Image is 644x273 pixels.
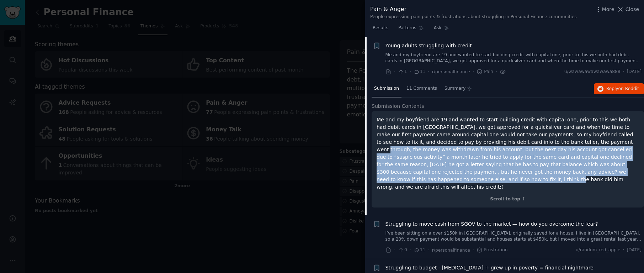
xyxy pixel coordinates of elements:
[473,246,474,254] span: ·
[623,247,624,253] span: ·
[496,68,497,75] span: ·
[595,6,614,13] button: More
[394,246,395,254] span: ·
[373,25,388,31] span: Results
[432,248,470,253] span: r/personalfinance
[432,69,470,74] span: r/personalfinance
[627,69,642,75] span: [DATE]
[477,247,507,253] span: Frustration
[370,22,391,37] a: Results
[626,6,639,13] span: Close
[372,103,424,110] span: Submission Contents
[385,220,598,228] a: Struggling to move cash from SGOV to the market — how do you overcome the fear?
[374,85,399,92] span: Submission
[410,68,411,75] span: ·
[410,246,411,254] span: ·
[398,25,416,31] span: Patterns
[473,68,474,75] span: ·
[594,83,644,95] button: Replyon Reddit
[385,52,642,64] a: Me and my boyfriend are 19 and wanted to start building credit with capital one, prior to this we...
[623,69,624,75] span: ·
[618,86,639,91] span: on Reddit
[428,68,429,75] span: ·
[396,22,426,37] a: Patterns
[477,69,493,75] span: Pain
[434,25,442,31] span: Ask
[564,69,621,75] span: u/wawawawawawawa888
[370,5,577,14] div: Pain & Anger
[377,196,639,203] div: Scroll to top ↑
[398,247,407,253] span: 0
[370,14,577,20] div: People expressing pain points & frustrations about struggling in Personal Finance communities
[394,68,395,75] span: ·
[398,69,407,75] span: 1
[414,247,425,253] span: 11
[385,264,594,272] a: Struggling to budget - [MEDICAL_DATA] + grew up in poverty = financial nightmare
[428,246,429,254] span: ·
[617,6,639,13] button: Close
[406,85,437,92] span: 11 Comments
[414,69,425,75] span: 11
[431,22,452,37] a: Ask
[377,116,639,191] p: Me and my boyfriend are 19 and wanted to start building credit with capital one, prior to this we...
[602,6,614,13] span: More
[385,42,472,49] a: Young adults struggling with credit
[627,247,642,253] span: [DATE]
[385,230,642,243] a: I’ve been sitting on a over $150k in [GEOGRAPHIC_DATA], originally saved for a house. I live in [...
[445,85,465,92] span: Summary
[606,86,639,92] span: Reply
[576,247,621,253] span: u/random_red_apple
